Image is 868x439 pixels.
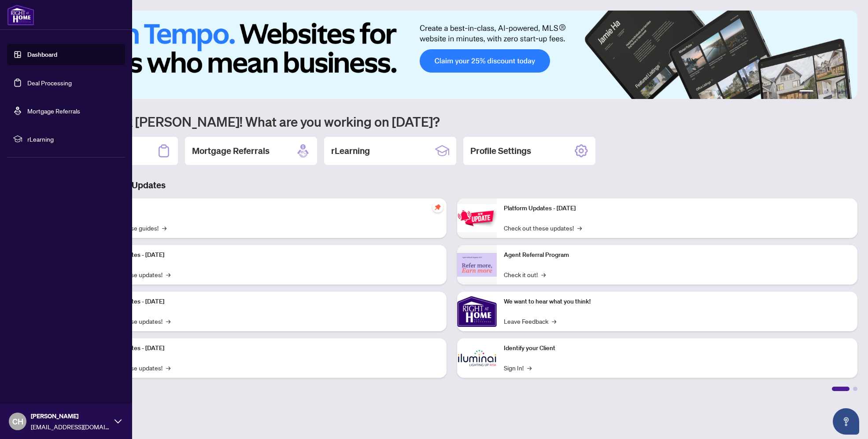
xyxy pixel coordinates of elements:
[541,270,546,279] span: →
[824,90,827,94] button: 3
[504,223,582,233] a: Check out these updates!→
[31,422,110,432] span: [EMAIL_ADDRESS][DOMAIN_NAME]
[92,250,440,260] p: Platform Updates - [DATE]
[331,145,370,157] h2: rLearning
[552,316,556,326] span: →
[457,292,497,331] img: We want to hear what you think!
[7,4,34,26] img: logo
[166,316,170,326] span: →
[504,316,556,326] a: Leave Feedback→
[817,90,820,94] button: 2
[504,363,532,373] a: Sign In!→
[192,145,270,157] h2: Mortgage Referrals
[46,11,857,99] img: Slide 0
[504,297,851,307] p: We want to hear what you think!
[27,107,80,115] a: Mortgage Referrals
[46,179,857,191] h3: Brokerage & Industry Updates
[166,363,170,373] span: →
[504,204,851,213] p: Platform Updates - [DATE]
[27,51,57,59] a: Dashboard
[12,415,23,428] span: CH
[162,223,166,233] span: →
[504,250,851,260] p: Agent Referral Program
[27,134,119,144] span: rLearning
[166,270,170,279] span: →
[457,338,497,378] img: Identify your Client
[527,363,532,373] span: →
[833,408,859,435] button: Open asap
[92,297,440,307] p: Platform Updates - [DATE]
[838,90,842,94] button: 5
[799,90,813,94] button: 1
[504,344,851,353] p: Identify your Client
[31,411,110,421] span: [PERSON_NAME]
[92,204,440,213] p: Self-Help
[457,253,497,277] img: Agent Referral Program
[504,270,546,279] a: Check it out!→
[577,223,582,233] span: →
[92,344,440,353] p: Platform Updates - [DATE]
[27,79,72,87] a: Deal Processing
[470,145,531,157] h2: Profile Settings
[845,90,849,94] button: 6
[46,113,857,130] h1: Welcome back [PERSON_NAME]! What are you working on [DATE]?
[432,202,443,212] span: pushpin
[831,90,835,94] button: 4
[457,204,497,232] img: Platform Updates - June 23, 2025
